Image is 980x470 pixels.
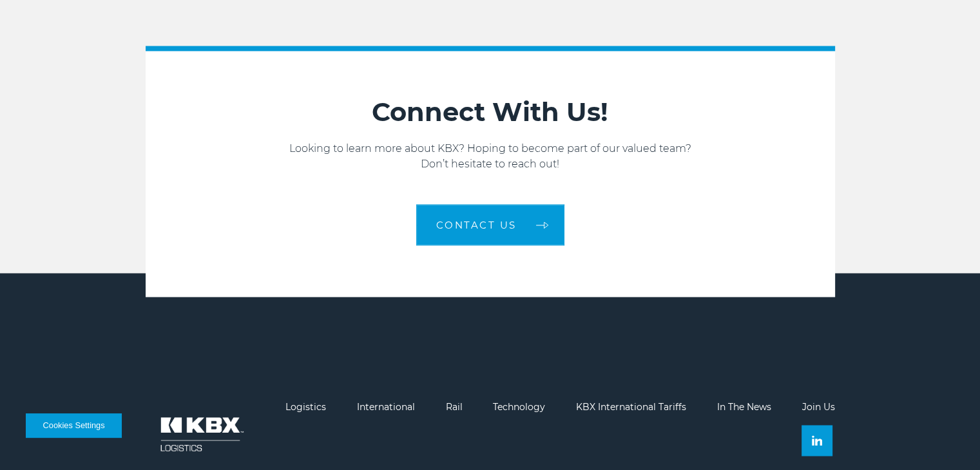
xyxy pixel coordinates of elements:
a: International [357,401,415,413]
a: Logistics [285,401,326,413]
iframe: Chat Widget [916,408,980,470]
a: Join Us [802,401,834,413]
img: kbx logo [146,402,255,466]
button: Cookies Settings [26,413,122,438]
a: Rail [446,401,463,413]
a: In The News [717,401,771,413]
img: Linkedin [812,435,822,446]
a: Contact us arrow arrow [416,204,564,245]
span: Contact us [436,220,517,230]
p: Looking to learn more about KBX? Hoping to become part of our valued team? Don’t hesitate to reac... [146,141,835,172]
h2: Connect With Us! [146,96,835,128]
div: Widget de chat [916,408,980,470]
a: KBX International Tariffs [576,401,686,413]
a: Technology [493,401,545,413]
